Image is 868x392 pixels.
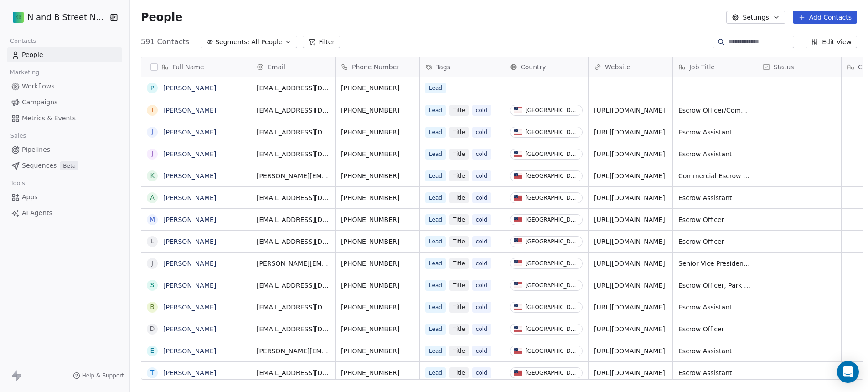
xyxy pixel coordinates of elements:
span: Lead [425,170,446,181]
div: [GEOGRAPHIC_DATA] [525,326,579,332]
a: [PERSON_NAME] [163,238,216,245]
span: [EMAIL_ADDRESS][DOMAIN_NAME] [257,303,330,312]
div: [GEOGRAPHIC_DATA] [525,348,579,354]
span: Pipelines [22,145,50,155]
span: Title [449,346,469,356]
div: [GEOGRAPHIC_DATA] [525,129,579,135]
span: Title [449,302,469,313]
div: Country [504,57,588,77]
span: cold [472,127,491,138]
div: J [151,127,153,137]
span: Escrow Assistant [678,303,751,312]
span: N and B Street Notary [27,11,106,23]
a: [PERSON_NAME] [163,282,216,289]
span: Lead [425,192,446,203]
span: People [22,50,43,60]
span: Sequences [22,161,57,170]
a: [PERSON_NAME] [163,304,216,311]
a: [URL][DOMAIN_NAME] [594,150,665,158]
a: [PERSON_NAME] [163,216,216,223]
a: People [7,47,122,62]
img: NB.jpg [13,12,24,23]
a: [PERSON_NAME] [163,194,216,201]
div: P [150,83,154,93]
span: Sales [6,129,30,143]
span: Escrow Assistant [678,346,751,356]
div: D [150,324,155,334]
a: Campaigns [7,95,122,110]
span: cold [472,192,491,203]
div: [GEOGRAPHIC_DATA] [525,282,579,289]
span: Lead [425,83,446,93]
div: Full Name [141,57,251,77]
span: Job Title [689,62,715,72]
span: Title [449,214,469,225]
div: [GEOGRAPHIC_DATA] [525,304,579,310]
span: cold [472,236,491,247]
div: J [151,149,153,159]
a: [URL][DOMAIN_NAME] [594,369,665,377]
span: [EMAIL_ADDRESS][DOMAIN_NAME] [257,128,330,137]
span: Title [449,105,469,116]
span: Website [605,62,630,72]
span: cold [472,324,491,335]
a: Pipelines [7,142,122,157]
span: Lead [425,258,446,269]
span: Title [449,258,469,269]
a: [PERSON_NAME] [163,260,216,267]
span: [PHONE_NUMBER] [341,150,414,159]
span: Lead [425,214,446,225]
span: Lead [425,149,446,160]
div: [GEOGRAPHIC_DATA] [525,217,579,223]
span: Title [449,236,469,247]
span: Status [774,62,794,72]
span: Tags [436,62,450,72]
a: [PERSON_NAME] [163,347,216,355]
button: Settings [726,11,785,24]
span: Phone Number [352,62,399,72]
span: cold [472,214,491,225]
span: Escrow Officer, Park Cities Office [678,281,751,290]
span: Lead [425,302,446,313]
span: Help & Support [82,372,124,379]
div: [GEOGRAPHIC_DATA] [525,107,579,113]
span: [EMAIL_ADDRESS][DOMAIN_NAME] [257,237,330,246]
span: Title [449,149,469,160]
span: [PHONE_NUMBER] [341,325,414,334]
span: [PERSON_NAME][EMAIL_ADDRESS][DOMAIN_NAME] [257,346,330,356]
div: K [150,171,154,181]
span: [EMAIL_ADDRESS][DOMAIN_NAME] [257,215,330,224]
div: B [150,302,155,312]
div: Status [757,57,841,77]
div: Tags [420,57,504,77]
a: Metrics & Events [7,111,122,126]
a: [URL][DOMAIN_NAME] [594,172,665,180]
span: [PHONE_NUMBER] [341,106,414,115]
a: [URL][DOMAIN_NAME] [594,107,665,114]
span: Lead [425,280,446,291]
span: Campaigns [22,98,57,107]
div: [GEOGRAPHIC_DATA] [525,151,579,157]
span: Title [449,280,469,291]
div: [GEOGRAPHIC_DATA] [525,173,579,179]
span: Escrow Assistant [678,150,751,159]
a: [PERSON_NAME] [163,369,216,377]
a: [PERSON_NAME] [163,172,216,180]
div: A [150,193,155,202]
a: [URL][DOMAIN_NAME] [594,216,665,223]
span: Segments: [215,37,249,47]
span: [PHONE_NUMBER] [341,237,414,246]
div: Open Intercom Messenger [837,361,859,383]
span: [PERSON_NAME][EMAIL_ADDRESS][DOMAIN_NAME] [257,259,330,268]
span: cold [472,258,491,269]
span: Email [268,62,285,72]
span: cold [472,105,491,116]
a: [PERSON_NAME] [163,129,216,136]
div: Website [589,57,672,77]
span: Title [449,367,469,378]
div: E [150,346,155,356]
span: Title [449,127,469,138]
span: [EMAIL_ADDRESS][DOMAIN_NAME] [257,325,330,334]
span: [PHONE_NUMBER] [341,215,414,224]
a: [URL][DOMAIN_NAME] [594,347,665,355]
